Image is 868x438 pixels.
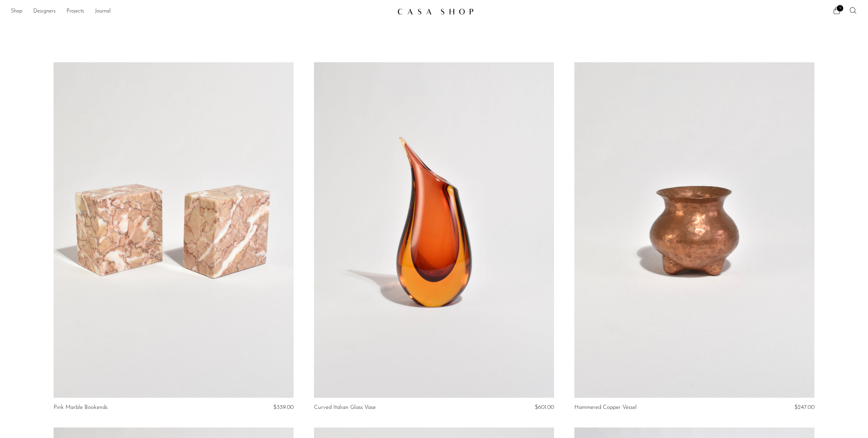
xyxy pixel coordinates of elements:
[54,404,107,411] a: Pink Marble Bookends
[794,404,814,410] span: $247.00
[11,6,392,17] nav: Desktop navigation
[66,7,84,16] a: Projects
[535,404,554,410] span: $601.00
[837,5,843,12] span: 9
[95,7,111,16] a: Journal
[314,404,376,411] a: Curved Italian Glass Vase
[11,7,22,16] a: Shop
[574,404,637,411] a: Hammered Copper Vessel
[273,404,294,410] span: $339.00
[33,7,56,16] a: Designers
[11,6,392,17] ul: NEW HEADER MENU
